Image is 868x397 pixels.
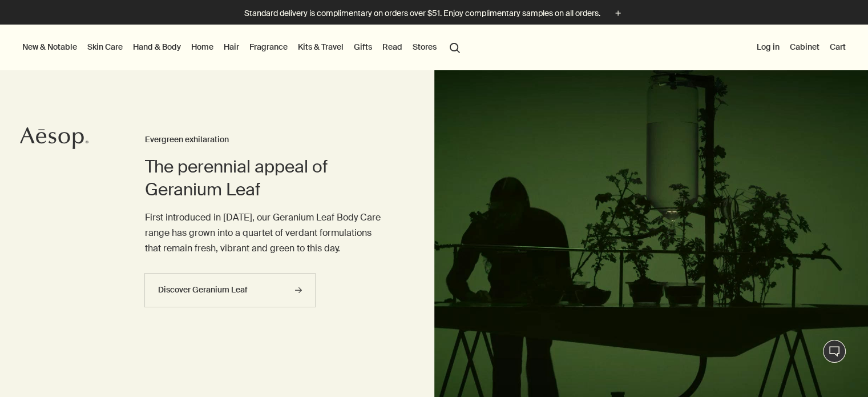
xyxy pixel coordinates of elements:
a: Gifts [352,39,374,54]
button: Cart [827,39,848,54]
button: New & Notable [20,39,79,54]
a: Read [380,39,405,54]
a: Hair [221,39,241,54]
nav: supplementary [754,25,848,70]
a: Fragrance [247,39,290,54]
button: Standard delivery is complimentary on orders over $51. Enjoy complimentary samples on all orders. [244,7,624,20]
a: Hand & Body [131,39,183,54]
a: Home [189,39,216,54]
nav: primary [20,25,465,70]
a: Skin Care [85,39,125,54]
p: Standard delivery is complimentary on orders over $51. Enjoy complimentary samples on all orders. [244,7,600,19]
a: Kits & Travel [296,39,346,54]
svg: Aesop [20,127,88,150]
h3: Evergreen exhilaration [145,133,389,147]
a: Cabinet [788,39,822,54]
p: First introduced in [DATE], our Geranium Leaf Body Care range has grown into a quartet of verdant... [145,210,389,256]
button: Stores [410,39,439,54]
a: Discover Geranium Leaf [144,273,316,307]
h2: The perennial appeal of Geranium Leaf [145,155,389,201]
button: Open search [445,36,465,58]
button: Live Assistance [823,340,846,363]
a: Aesop [20,127,88,153]
button: Log in [754,39,782,54]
